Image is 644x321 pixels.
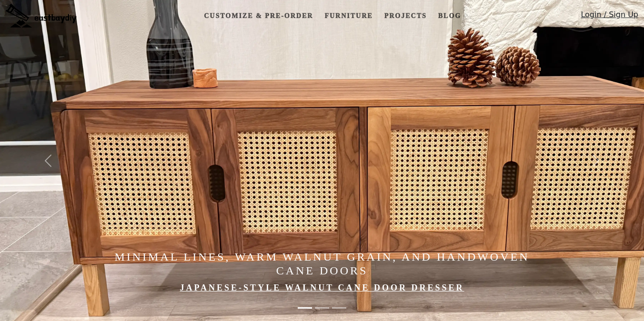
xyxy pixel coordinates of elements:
h4: Minimal Lines, Warm Walnut Grain, and Handwoven Cane Doors [97,250,547,278]
a: Login / Sign Up [581,9,638,25]
img: eastbaydiy [6,4,77,28]
button: Elevate Your Home with Handcrafted Japanese-Style Furniture [332,302,346,313]
a: Projects [381,7,431,25]
button: Made in the Bay Area [315,302,329,313]
a: Japanese-style Walnut Cane Door Dresser [180,283,464,292]
a: Customize & Pre-order [200,7,317,25]
a: Blog [434,7,465,25]
button: Minimal Lines, Warm Walnut Grain, and Handwoven Cane Doors [298,302,312,313]
a: Furniture [321,7,376,25]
